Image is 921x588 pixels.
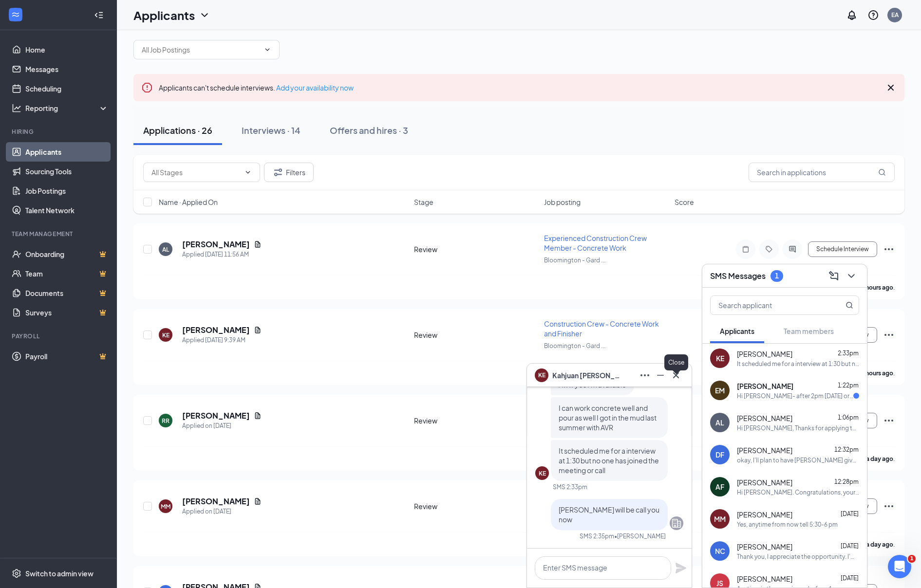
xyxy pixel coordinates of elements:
div: AF [715,482,724,492]
span: Experienced Construction Crew Member - Concrete Work [544,234,647,252]
div: KE [539,469,546,478]
div: Hi [PERSON_NAME]- after 2pm [DATE] or rest of the week I can make anything work [737,392,853,400]
h5: [PERSON_NAME] [182,410,250,421]
svg: Document [254,497,262,505]
svg: ChevronDown [244,168,252,176]
b: a day ago [866,455,893,462]
a: Talent Network [25,201,109,220]
a: TeamCrown [25,264,109,283]
svg: Analysis [12,103,21,113]
span: Applicants can't schedule interviews. [159,83,354,92]
svg: ComposeMessage [828,270,840,282]
svg: Ellipses [883,329,895,341]
span: 1 [908,555,916,563]
span: Name · Applied On [159,197,218,207]
div: KE [716,353,724,363]
span: Kahjuan [PERSON_NAME] [552,370,620,381]
a: Messages [25,59,109,79]
div: Team Management [12,230,107,238]
svg: ActiveChat [787,245,798,253]
span: [DATE] [841,542,859,550]
a: Sourcing Tools [25,162,109,181]
svg: Document [254,412,262,420]
div: Hi [PERSON_NAME]. Congratulations, your meeting with [PERSON_NAME] Construction for Construction ... [737,488,859,496]
button: Cross [668,367,684,383]
span: 1:06pm [838,414,859,421]
span: Construction Crew - Concrete Work and Finisher [544,319,659,338]
button: ComposeMessage [826,268,842,284]
div: DF [715,450,724,459]
a: DocumentsCrown [25,283,109,303]
svg: Settings [12,569,21,578]
iframe: Intercom live chat [888,555,911,578]
span: Team members [784,327,834,335]
div: It scheduled me for a interview at 1:30 but no one has joined the meeting or call [737,360,859,368]
svg: Minimize [655,369,666,381]
div: SMS 2:33pm [553,483,587,491]
span: 2:33pm [838,349,859,357]
input: Search applicant [711,296,826,314]
button: Schedule Interview [808,241,877,257]
span: Bloomington - Gard ... [544,257,605,264]
button: ChevronDown [844,268,859,284]
a: Add your availability now [276,83,354,92]
span: 1:22pm [838,382,859,389]
input: Search in applications [749,163,895,182]
div: Interviews · 14 [242,124,301,136]
span: 12:28pm [834,478,859,485]
svg: Document [254,240,262,248]
div: Thank you, I appreciate the opportunity. I'm looking forward to talking [DATE] [737,552,859,561]
b: 3 hours ago [861,284,893,291]
h3: SMS Messages [710,271,766,281]
span: Bloomington - Gard ... [544,342,605,349]
div: Review [414,416,539,425]
div: Offers and hires · 3 [330,124,408,136]
svg: MagnifyingGlass [878,168,886,176]
button: Minimize [653,367,668,383]
a: SurveysCrown [25,303,109,322]
a: OnboardingCrown [25,244,109,264]
svg: Plane [675,562,687,574]
span: [DATE] [841,574,859,582]
svg: Ellipses [883,415,895,426]
svg: Note [740,245,752,253]
div: MM [161,502,170,511]
a: Applicants [25,142,109,162]
svg: Collapse [94,10,104,20]
span: [PERSON_NAME] [737,574,792,584]
span: Job posting [544,197,581,207]
a: Scheduling [25,79,109,98]
div: Applied [DATE] 11:56 AM [182,250,262,259]
svg: MagnifyingGlass [846,301,853,309]
svg: WorkstreamLogo [11,10,20,19]
span: Stage [414,197,433,207]
svg: Error [141,82,153,93]
div: Applied on [DATE] [182,507,262,516]
div: Review [414,244,539,254]
div: NC [715,546,725,556]
h5: [PERSON_NAME] [182,496,250,507]
a: Job Postings [25,181,109,201]
span: Applicants [720,327,754,335]
span: 12:32pm [834,446,859,453]
div: EM [715,386,725,395]
svg: Company [671,517,682,529]
div: Review [414,501,539,511]
span: [PERSON_NAME] [737,381,793,391]
svg: Notifications [846,9,858,21]
svg: Ellipses [639,369,651,381]
div: Hi [PERSON_NAME], Thanks for applying to the Construction Crew role. Can you tell me what concret... [737,424,859,432]
svg: Ellipses [883,500,895,512]
span: [PERSON_NAME] [737,413,792,423]
div: RR [162,417,169,425]
div: Applied on [DATE] [182,421,262,431]
svg: Filter [272,166,284,178]
button: Ellipses [637,367,653,383]
div: JS [716,578,723,588]
div: Yes, anytime from now tell 5:30-6 pm [737,520,838,529]
span: [PERSON_NAME] [737,445,792,455]
div: EA [891,11,899,19]
a: PayrollCrown [25,347,109,366]
div: Applications · 26 [143,124,212,136]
